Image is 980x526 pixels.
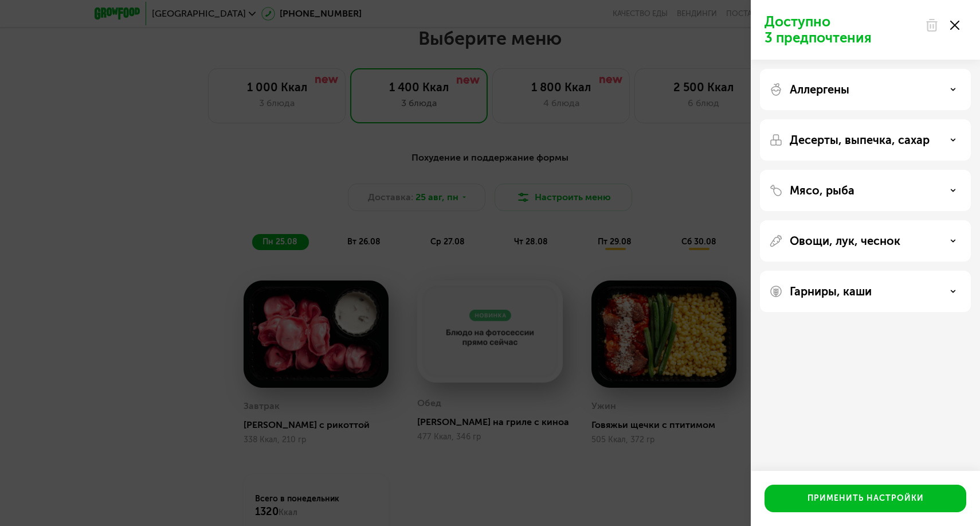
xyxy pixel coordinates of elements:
[790,184,854,197] p: Мясо, рыба
[790,133,930,147] p: Десерты, выпечка, сахар
[765,14,918,46] p: Доступно 3 предпочтения
[790,285,872,298] p: Гарниры, каши
[807,493,924,504] div: Применить настройки
[765,485,966,512] button: Применить настройки
[790,83,849,96] p: Аллергены
[790,234,900,248] p: Овощи, лук, чеснок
